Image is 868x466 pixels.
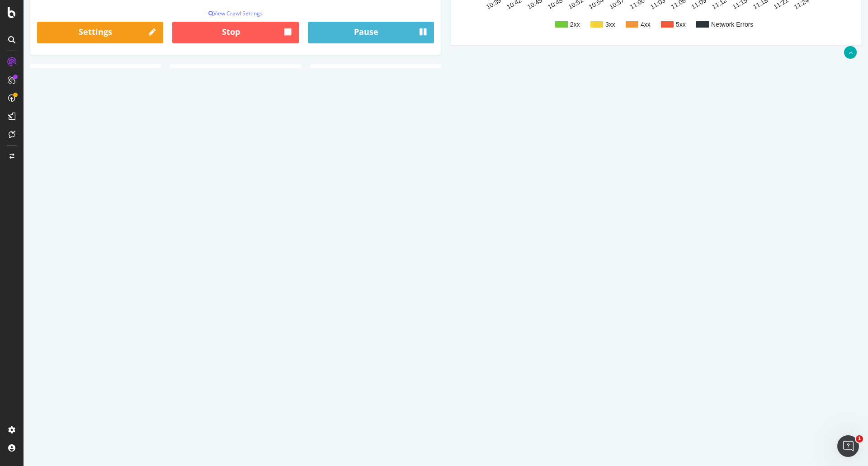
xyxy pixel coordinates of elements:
button: Stop [149,22,275,43]
iframe: Intercom live chat [837,435,859,457]
text: 5xx [652,21,662,28]
text: 4xx [617,21,627,28]
text: 2xx [547,21,557,28]
a: Settings [14,22,140,43]
button: Pause [284,22,410,43]
span: 1 [856,435,863,442]
text: Network Errors [688,21,730,28]
p: View Crawl Settings [14,9,410,17]
text: 3xx [582,21,592,28]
